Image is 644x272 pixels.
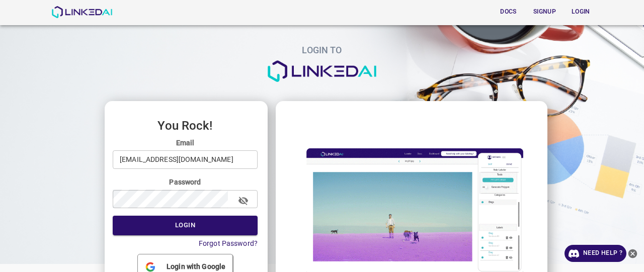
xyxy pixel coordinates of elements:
[163,261,229,272] span: Login with Google
[490,2,526,22] a: Docs
[492,4,524,20] button: Docs
[562,2,599,22] a: Login
[526,2,562,22] a: Signup
[626,245,639,262] button: close-help
[267,60,377,82] img: logo.png
[565,4,597,20] button: Login
[113,177,258,187] label: Password
[51,6,112,18] img: LinkedAI
[113,216,258,235] button: Login
[113,119,258,132] h3: You Rock!
[199,239,258,247] a: Forgot Password?
[565,245,626,262] a: Need Help ?
[528,4,560,20] button: Signup
[113,138,258,148] label: Email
